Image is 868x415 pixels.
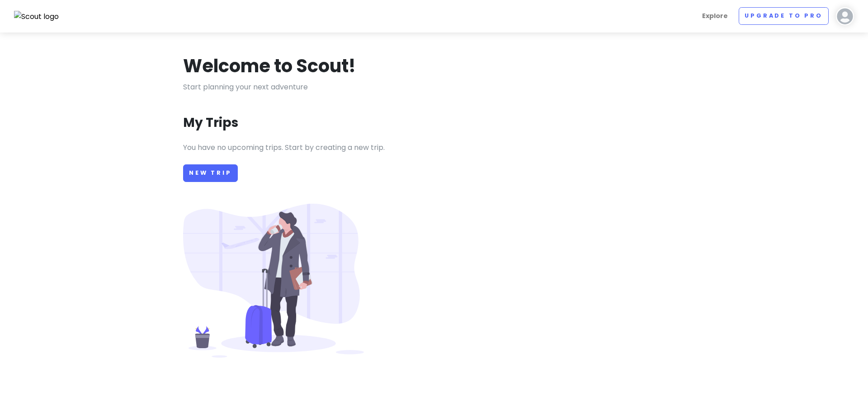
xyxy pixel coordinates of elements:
img: User profile [836,7,854,25]
img: Person with luggage at airport [183,204,364,358]
p: You have no upcoming trips. Start by creating a new trip. [183,142,685,154]
a: Upgrade to Pro [739,7,829,25]
a: New Trip [183,164,238,182]
img: Scout logo [14,11,59,23]
a: Explore [698,7,731,25]
h1: Welcome to Scout! [183,54,356,78]
h3: My Trips [183,115,238,131]
p: Start planning your next adventure [183,81,685,93]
